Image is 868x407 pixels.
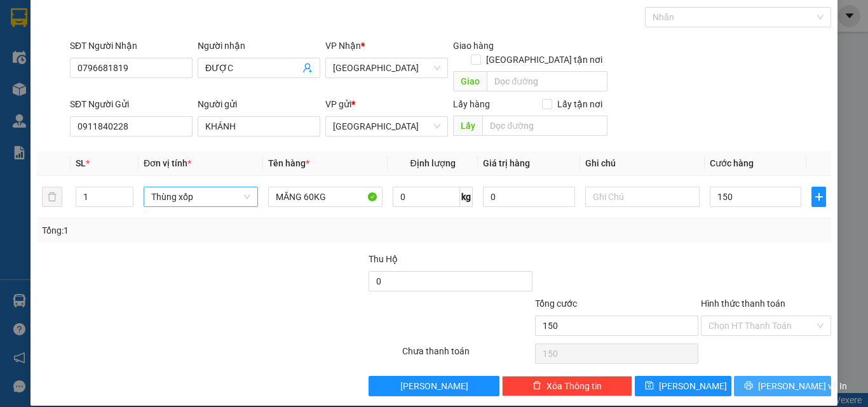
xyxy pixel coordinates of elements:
[198,97,320,111] div: Người gửi
[758,379,847,393] span: [PERSON_NAME] và In
[400,379,468,393] span: [PERSON_NAME]
[481,53,607,67] span: [GEOGRAPHIC_DATA] tận nơi
[302,63,313,73] span: user-add
[42,187,62,207] button: delete
[453,99,490,109] span: Lấy hàng
[70,97,193,111] div: SĐT Người Gửi
[635,376,732,396] button: save[PERSON_NAME]
[144,158,191,168] span: Đơn vị tính
[325,41,361,51] span: VP Nhận
[453,116,482,136] span: Lấy
[580,151,705,176] th: Ghi chú
[701,298,785,309] label: Hình thức thanh toán
[532,381,541,391] span: delete
[710,158,754,168] span: Cước hàng
[645,381,654,391] span: save
[535,298,577,309] span: Tổng cước
[811,187,826,207] button: plus
[659,379,727,393] span: [PERSON_NAME]
[483,158,530,168] span: Giá trị hàng
[585,187,700,207] input: Ghi Chú
[268,158,309,168] span: Tên hàng
[369,254,398,264] span: Thu Hộ
[410,158,455,168] span: Định lượng
[453,41,494,51] span: Giao hàng
[483,187,574,207] input: 0
[70,39,193,53] div: SĐT Người Nhận
[502,376,632,396] button: deleteXóa Thông tin
[744,381,753,391] span: printer
[198,39,320,53] div: Người nhận
[76,158,86,168] span: SL
[268,187,383,207] input: VD: Bàn, Ghế
[333,58,440,77] span: Đà Nẵng
[333,117,440,136] span: Đà Lạt
[151,187,250,206] span: Thùng xốp
[453,71,487,91] span: Giao
[734,376,831,396] button: printer[PERSON_NAME] và In
[482,116,607,136] input: Dọc đường
[460,187,473,207] span: kg
[487,71,607,91] input: Dọc đường
[325,97,448,111] div: VP gửi
[546,379,602,393] span: Xóa Thông tin
[42,224,336,237] div: Tổng: 1
[552,97,607,111] span: Lấy tận nơi
[369,376,499,396] button: [PERSON_NAME]
[401,344,534,366] div: Chưa thanh toán
[812,192,825,202] span: plus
